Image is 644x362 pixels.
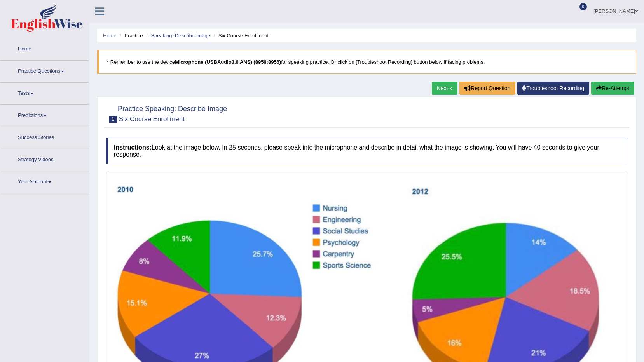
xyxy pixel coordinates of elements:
[0,149,89,169] a: Strategy Videos
[517,82,589,95] a: Troubleshoot Recording
[119,115,185,123] small: Six Course Enrollment
[106,138,627,164] h4: Look at the image below. In 25 seconds, please speak into the microphone and describe in detail w...
[211,32,269,39] li: Six Course Enrollment
[175,59,281,65] b: Microphone (USBAudio3.0 ANS) (8956:8956)
[118,32,143,39] li: Practice
[0,171,89,191] a: Your Account
[0,105,89,124] a: Predictions
[103,33,117,38] a: Home
[114,144,152,151] b: Instructions:
[0,38,89,58] a: Home
[579,3,587,10] span: 0
[432,82,457,95] a: Next »
[0,61,89,80] a: Practice Questions
[0,127,89,146] a: Success Stories
[151,33,210,38] a: Speaking: Describe Image
[106,103,227,123] h2: Practice Speaking: Describe Image
[97,50,636,74] blockquote: * Remember to use the device for speaking practice. Or click on [Troubleshoot Recording] button b...
[459,82,515,95] button: Report Question
[591,82,634,95] button: Re-Attempt
[109,116,117,123] span: 1
[0,83,89,102] a: Tests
